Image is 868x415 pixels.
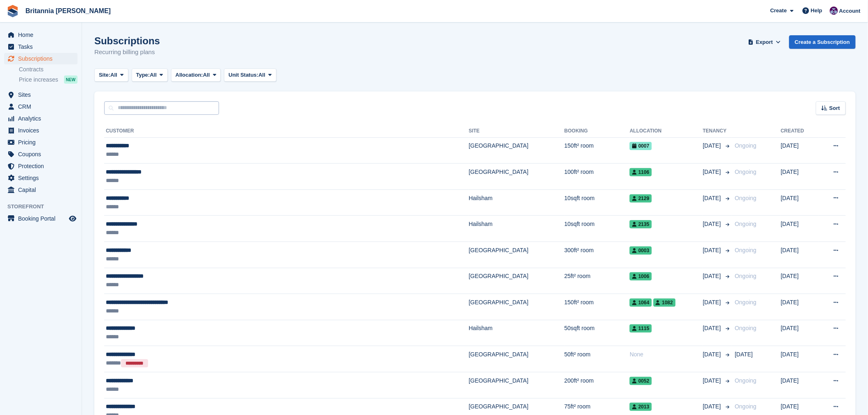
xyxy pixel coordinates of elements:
[630,194,652,203] span: 2129
[735,221,757,227] span: Ongoing
[94,68,128,82] button: Site: All
[469,346,564,372] td: [GEOGRAPHIC_DATA]
[4,29,78,41] a: menu
[19,66,78,73] a: Contracts
[469,137,564,164] td: [GEOGRAPHIC_DATA]
[564,164,630,190] td: 100ft² room
[18,29,67,41] span: Home
[4,113,78,124] a: menu
[18,113,67,124] span: Analytics
[735,325,757,331] span: Ongoing
[18,172,67,184] span: Settings
[653,299,676,307] span: 1082
[4,89,78,100] a: menu
[4,53,78,64] a: menu
[94,35,160,46] h1: Subscriptions
[839,7,861,15] span: Account
[781,294,818,320] td: [DATE]
[18,101,67,112] span: CRM
[4,184,78,196] a: menu
[630,377,652,385] span: 0052
[7,203,82,211] span: Storefront
[469,372,564,398] td: [GEOGRAPHIC_DATA]
[18,53,67,64] span: Subscriptions
[18,41,67,52] span: Tasks
[703,220,723,228] span: [DATE]
[703,125,732,138] th: Tenancy
[258,71,265,79] span: All
[564,268,630,294] td: 25ft² room
[4,41,78,52] a: menu
[735,377,757,384] span: Ongoing
[564,189,630,216] td: 10sqft room
[703,324,723,333] span: [DATE]
[630,324,652,333] span: 1115
[781,320,818,346] td: [DATE]
[703,402,723,411] span: [DATE]
[110,71,117,79] span: All
[564,242,630,268] td: 300ft² room
[703,272,723,280] span: [DATE]
[703,298,723,307] span: [DATE]
[176,71,203,79] span: Allocation:
[703,376,723,385] span: [DATE]
[770,7,787,15] span: Create
[564,372,630,398] td: 200ft² room
[735,247,757,253] span: Ongoing
[564,137,630,164] td: 150ft² room
[781,125,818,138] th: Created
[703,168,723,176] span: [DATE]
[469,125,564,138] th: Site
[4,137,78,148] a: menu
[781,268,818,294] td: [DATE]
[747,35,783,49] button: Export
[781,137,818,164] td: [DATE]
[469,189,564,216] td: Hailsham
[469,320,564,346] td: Hailsham
[132,68,168,82] button: Type: All
[18,184,67,196] span: Capital
[469,294,564,320] td: [GEOGRAPHIC_DATA]
[564,216,630,242] td: 10sqft room
[781,216,818,242] td: [DATE]
[735,142,757,149] span: Ongoing
[564,346,630,372] td: 50ft² room
[469,242,564,268] td: [GEOGRAPHIC_DATA]
[630,403,652,411] span: 2013
[829,104,840,112] span: Sort
[735,351,753,358] span: [DATE]
[136,71,150,79] span: Type:
[469,216,564,242] td: Hailsham
[811,7,822,15] span: Help
[703,194,723,203] span: [DATE]
[735,195,757,201] span: Ongoing
[224,68,276,82] button: Unit Status: All
[469,164,564,190] td: [GEOGRAPHIC_DATA]
[4,213,78,224] a: menu
[18,89,67,100] span: Sites
[150,71,157,79] span: All
[171,68,221,82] button: Allocation: All
[18,148,67,160] span: Coupons
[19,76,58,84] span: Price increases
[18,160,67,172] span: Protection
[4,148,78,160] a: menu
[18,137,67,148] span: Pricing
[4,125,78,136] a: menu
[4,172,78,184] a: menu
[781,189,818,216] td: [DATE]
[735,273,757,279] span: Ongoing
[203,71,210,79] span: All
[781,242,818,268] td: [DATE]
[756,38,773,46] span: Export
[630,220,652,228] span: 2135
[630,299,652,307] span: 1064
[99,71,110,79] span: Site:
[4,160,78,172] a: menu
[64,75,78,84] div: NEW
[703,141,723,150] span: [DATE]
[630,168,652,176] span: 1106
[4,101,78,112] a: menu
[735,169,757,175] span: Ongoing
[469,268,564,294] td: [GEOGRAPHIC_DATA]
